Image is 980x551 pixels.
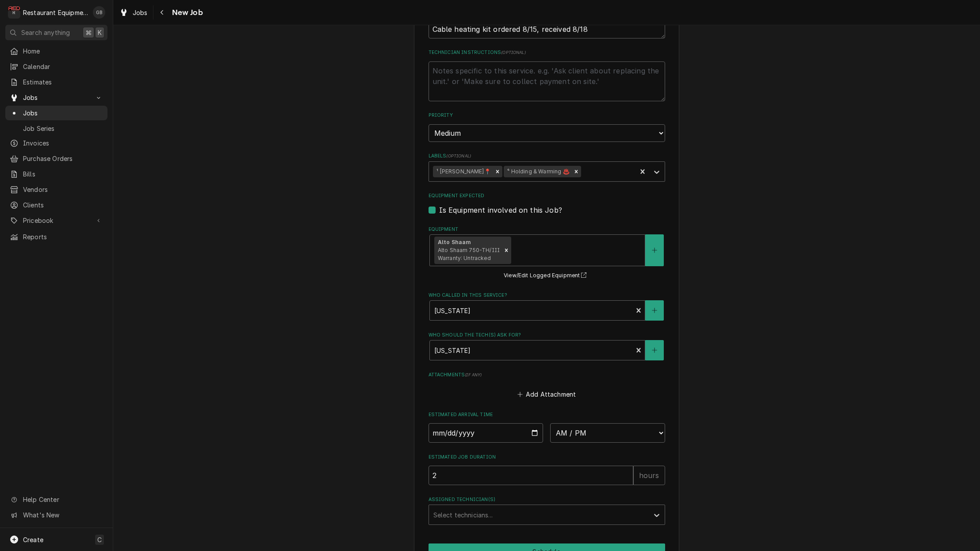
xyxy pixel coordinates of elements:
[429,112,665,142] div: Priority
[5,492,107,507] a: Go to Help Center
[23,77,103,87] span: Estimates
[446,153,471,158] span: ( optional )
[23,495,102,504] span: Help Center
[429,153,665,181] div: Labels
[429,332,665,339] label: Who should the tech(s) ask for?
[8,6,20,19] div: Restaurant Equipment Diagnostics's Avatar
[5,151,107,166] a: Purchase Orders
[5,136,107,150] a: Invoices
[23,536,43,543] span: Create
[85,28,92,37] span: ⌘
[5,198,107,212] a: Clients
[502,270,591,281] button: View/Edit Logged Equipment
[23,232,103,241] span: Reports
[645,234,664,266] button: Create New Equipment
[97,535,102,544] span: C
[5,167,107,181] a: Bills
[429,332,665,360] div: Who should the tech(s) ask for?
[493,166,502,177] div: Remove ¹ Beckley📍
[429,192,665,199] label: Equipment Expected
[23,216,90,225] span: Pricebook
[169,7,203,19] span: New Job
[5,59,107,74] a: Calendar
[5,213,107,228] a: Go to Pricebook
[429,411,665,418] label: Estimated Arrival Time
[5,121,107,136] a: Job Series
[23,169,103,179] span: Bills
[429,496,665,503] label: Assigned Technician(s)
[23,62,103,71] span: Calendar
[429,371,665,401] div: Attachments
[429,454,665,461] label: Estimated Job Duration
[645,300,664,321] button: Create New Contact
[23,154,103,163] span: Purchase Orders
[429,153,665,160] label: Labels
[23,124,103,133] span: Job Series
[429,226,665,233] label: Equipment
[429,192,665,215] div: Equipment Expected
[133,8,148,17] span: Jobs
[438,247,500,261] span: Alto Shaam 750-TH/III Warranty: Untracked
[429,423,544,443] input: Date
[93,6,105,19] div: Gary Beaver's Avatar
[5,75,107,89] a: Estimates
[504,166,571,177] div: ⁴ Holding & Warming ♨️
[23,138,103,148] span: Invoices
[8,6,20,19] div: R
[652,347,657,353] svg: Create New Contact
[429,226,665,281] div: Equipment
[23,46,103,56] span: Home
[5,182,107,197] a: Vendors
[5,90,107,105] a: Go to Jobs
[645,340,664,360] button: Create New Contact
[21,28,70,37] span: Search anything
[633,466,665,485] div: hours
[23,185,103,194] span: Vendors
[5,25,107,40] button: Search anything⌘K
[652,247,657,253] svg: Create New Equipment
[571,166,581,177] div: Remove ⁴ Holding & Warming ♨️
[5,44,107,58] a: Home
[5,508,107,522] a: Go to What's New
[429,292,665,299] label: Who called in this service?
[23,200,103,210] span: Clients
[155,5,169,19] button: Navigate back
[429,454,665,485] div: Estimated Job Duration
[501,237,511,264] div: Remove [object Object]
[438,239,471,245] strong: Alto Shaam
[429,49,665,56] label: Technician Instructions
[429,496,665,525] div: Assigned Technician(s)
[465,372,482,377] span: ( if any )
[652,307,657,314] svg: Create New Contact
[429,411,665,443] div: Estimated Arrival Time
[433,166,493,177] div: ¹ [PERSON_NAME]📍
[98,28,102,37] span: K
[5,230,107,244] a: Reports
[429,292,665,321] div: Who called in this service?
[429,49,665,101] div: Technician Instructions
[23,108,103,118] span: Jobs
[429,112,665,119] label: Priority
[5,106,107,120] a: Jobs
[550,423,665,443] select: Time Select
[23,93,90,102] span: Jobs
[501,50,526,55] span: ( optional )
[516,388,578,401] button: Add Attachment
[93,6,105,19] div: GB
[429,371,665,379] label: Attachments
[23,8,88,17] div: Restaurant Equipment Diagnostics
[23,510,102,520] span: What's New
[116,5,151,20] a: Jobs
[439,205,562,215] label: Is Equipment involved on this Job?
